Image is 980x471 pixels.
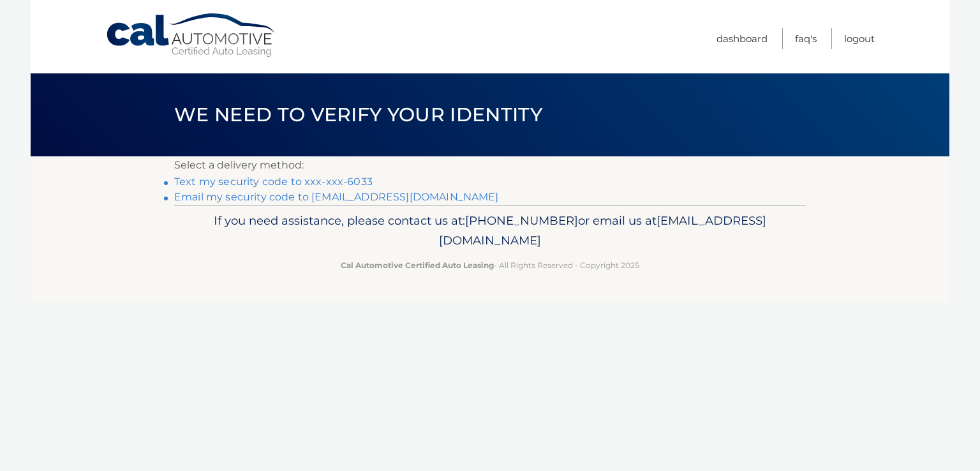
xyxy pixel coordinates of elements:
span: [PHONE_NUMBER] [465,213,578,228]
strong: Cal Automotive Certified Auto Leasing [341,260,494,270]
p: Select a delivery method: [174,156,806,174]
p: If you need assistance, please contact us at: or email us at [182,211,798,251]
a: Logout [844,28,875,49]
span: We need to verify your identity [174,103,542,126]
a: FAQ's [795,28,817,49]
a: Cal Automotive [105,13,278,58]
a: Dashboard [716,28,768,49]
a: Email my security code to [EMAIL_ADDRESS][DOMAIN_NAME] [174,191,499,203]
p: - All Rights Reserved - Copyright 2025 [182,258,798,272]
a: Text my security code to xxx-xxx-6033 [174,176,373,188]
